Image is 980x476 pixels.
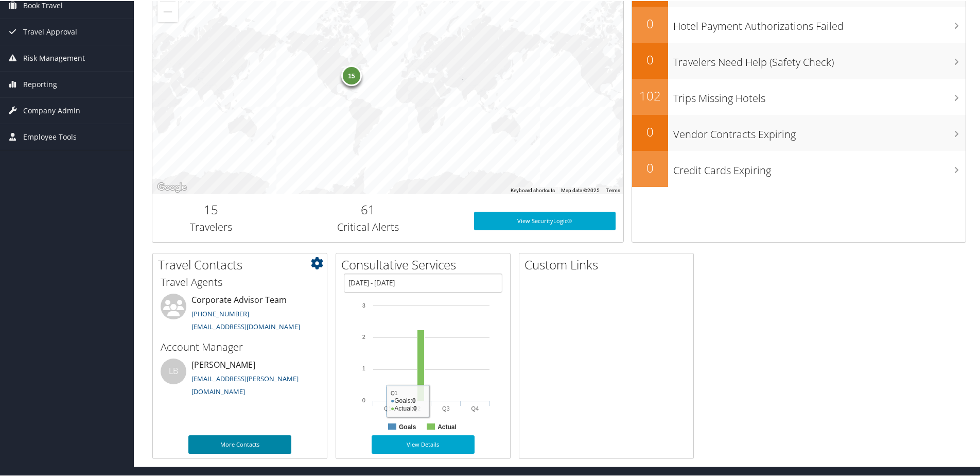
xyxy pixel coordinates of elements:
h2: 15 [160,200,262,217]
a: Terms (opens in new tab) [606,186,620,192]
h3: Credit Cards Expiring [673,157,966,177]
div: LB [161,358,186,383]
text: Goals [399,422,416,430]
a: 0Hotel Payment Authorizations Failed [632,6,966,42]
h3: Hotel Payment Authorizations Failed [673,13,966,32]
h2: 102 [632,86,668,104]
h3: Travel Agents [161,274,319,288]
a: View SecurityLogic® [474,211,616,229]
a: [EMAIL_ADDRESS][DOMAIN_NAME] [191,321,300,330]
a: 102Trips Missing Hotels [632,78,966,114]
h2: Custom Links [524,255,693,273]
h3: Trips Missing Hotels [673,85,966,105]
span: Employee Tools [23,123,77,149]
a: 0Vendor Contracts Expiring [632,114,966,150]
h3: Vendor Contracts Expiring [673,121,966,141]
tspan: 3 [362,301,365,308]
h3: Travelers [160,219,262,233]
h2: 0 [632,50,668,67]
h2: 0 [632,158,668,176]
span: Company Admin [23,97,80,123]
tspan: 0 [362,396,365,402]
img: Google [155,180,189,193]
h2: 0 [632,14,668,31]
a: 0Credit Cards Expiring [632,150,966,186]
h2: Travel Contacts [158,255,327,273]
a: 0Travelers Need Help (Safety Check) [632,42,966,78]
text: Q4 [471,404,479,411]
button: Zoom out [157,1,178,21]
text: Q3 [442,404,450,411]
div: 15 [341,64,362,84]
a: Open this area in Google Maps (opens a new window) [155,180,189,193]
text: Q2 [413,404,421,411]
h2: 0 [632,122,668,140]
a: [PHONE_NUMBER] [191,308,249,317]
li: [PERSON_NAME] [155,358,324,400]
span: Map data ©2025 [561,186,600,192]
text: Actual [437,422,457,430]
tspan: 2 [362,333,365,339]
button: Keyboard shortcuts [511,186,555,193]
a: View Details [372,434,475,453]
li: Corporate Advisor Team [155,293,324,335]
a: [EMAIL_ADDRESS][PERSON_NAME][DOMAIN_NAME] [191,373,299,396]
tspan: 1 [362,364,365,370]
h2: 61 [278,200,459,217]
span: Reporting [23,71,57,96]
text: Q1 [384,404,392,411]
h2: Consultative Services [341,255,510,273]
a: More Contacts [188,434,291,453]
h3: Critical Alerts [278,219,459,233]
h3: Travelers Need Help (Safety Check) [673,49,966,69]
span: Travel Approval [23,18,77,44]
h3: Account Manager [161,339,319,353]
span: Risk Management [23,44,85,70]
